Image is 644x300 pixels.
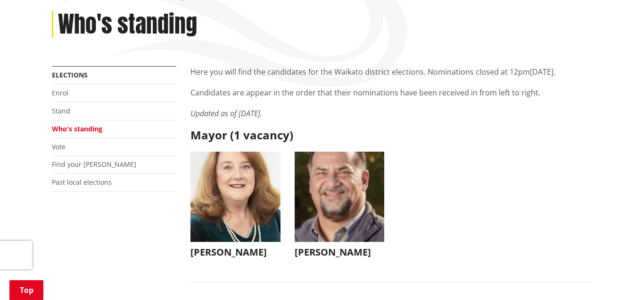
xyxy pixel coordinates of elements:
strong: Mayor (1 vacancy) [190,127,293,143]
a: Find your [PERSON_NAME] [52,160,136,169]
img: WO-M__BECH_A__EWN4j [295,152,385,242]
iframe: Messenger Launcher [601,260,635,294]
button: [PERSON_NAME] [295,152,385,263]
p: Here you will find the candidates for the Waikato district elections. Nominations closed at 12pm[... [190,66,592,77]
a: Stand [52,106,70,115]
img: WO-M__CHURCH_J__UwGuY [190,152,281,242]
a: Top [9,280,43,300]
a: Who's standing [52,124,102,133]
h3: [PERSON_NAME] [190,247,281,258]
a: Enrol [52,88,68,97]
a: Vote [52,142,66,151]
a: Elections [52,70,88,79]
em: Updated as of [DATE]. [190,108,262,119]
p: Candidates are appear in the order that their nominations have been received in from left to right. [190,87,592,98]
a: Past local elections [52,178,112,187]
button: [PERSON_NAME] [190,152,281,263]
h1: Who's standing [58,11,197,38]
h3: [PERSON_NAME] [295,247,385,258]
